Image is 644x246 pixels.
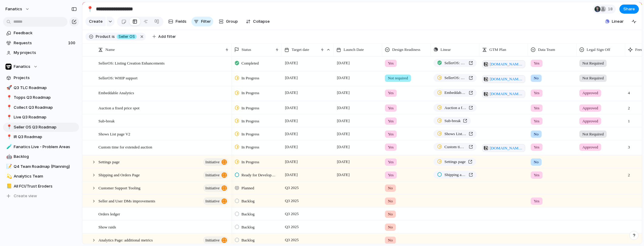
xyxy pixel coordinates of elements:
[5,173,12,179] button: 💫
[283,117,299,124] span: [DATE]
[14,114,77,120] span: Live Q3 Roadmap
[98,59,165,66] span: SellerOS: Listing Creation Enhancements
[283,158,299,165] span: [DATE]
[3,191,79,201] button: Create view
[283,104,299,111] span: [DATE]
[335,143,351,150] span: [DATE]
[582,131,604,137] span: Not Required
[226,18,238,25] span: Group
[85,17,106,26] button: Create
[14,30,77,36] span: Feedback
[241,90,259,96] span: In Progress
[14,134,77,140] span: IR Q3 Roadmap
[335,104,351,111] span: [DATE]
[582,105,598,111] span: Approved
[335,117,351,124] span: [DATE]
[444,90,466,96] span: Embeddable Analytics
[3,113,79,122] div: 📍Live Q3 Roadmap
[534,159,539,165] span: No
[241,224,255,230] span: Backlog
[489,47,506,53] span: GTM Plan
[5,124,12,130] button: 📍
[205,184,220,192] span: initiative
[98,74,138,81] span: SellerOS: WHIP support
[283,171,299,178] span: [DATE]
[433,74,477,82] a: SellerOS: WHIP support
[283,89,299,96] span: [DATE]
[388,144,394,150] span: Yes
[482,144,525,152] a: [DOMAIN_NAME][URL]
[241,105,259,111] span: In Progress
[3,152,79,161] a: 🤖Backlog
[388,90,394,96] span: Yes
[14,40,66,46] span: Requests
[619,5,639,14] button: Share
[5,144,12,150] button: 🧪
[3,103,79,112] div: 📍Collect Q3 Roadmap
[625,87,632,96] span: 4
[335,59,351,67] span: [DATE]
[5,183,12,189] button: 📒
[14,50,77,56] span: My projects
[538,47,555,53] span: Data Team
[203,197,228,205] button: initiative
[444,158,466,165] span: Settings page
[3,162,79,171] a: 📝Q4 Team Roadmap (Planning)
[3,48,79,57] a: My projects
[3,123,79,132] div: 📍Seller OS Q3 Roadmap
[534,105,540,111] span: Yes
[388,118,394,124] span: Yes
[5,95,12,101] button: 📍
[149,32,180,41] button: Add filter
[388,105,394,111] span: Yes
[433,143,477,151] a: Custom time for extended auction
[490,61,523,67] span: [DOMAIN_NAME][URL]
[98,184,140,191] span: Customer Support Tooling
[14,154,77,160] span: Backlog
[98,210,120,217] span: Orders ledger
[534,90,540,96] span: Yes
[612,18,624,25] span: Linear
[444,118,461,124] span: Sub-break
[6,104,11,111] div: 📍
[292,47,309,53] span: Target date
[392,47,420,53] span: Design Readiness
[216,17,241,26] button: Group
[191,17,213,26] button: Filter
[158,34,176,39] span: Add filter
[205,236,220,244] span: initiative
[5,114,12,120] button: 📍
[14,183,77,189] span: All FCI/Trust Eroders
[388,75,408,81] span: Not required
[433,59,477,67] a: SellerOS: Listing Creation Enhancements
[241,131,259,137] span: In Progress
[203,184,228,192] button: initiative
[105,47,115,53] span: Name
[3,62,79,71] button: Fanatics
[98,117,115,124] span: Sub-break
[335,89,351,96] span: [DATE]
[3,132,79,141] a: 📍IR Q3 Roadmap
[112,34,115,39] span: is
[283,223,300,230] span: Q3 2025
[582,75,604,81] span: Not Required
[14,105,77,111] span: Collect Q3 Roadmap
[433,117,471,125] a: Sub-break
[444,75,466,81] span: SellerOS: WHIP support
[176,18,187,25] span: Fields
[3,73,79,82] a: Projects
[14,95,77,101] span: Topps Q3 Roadmap
[388,172,394,178] span: Yes
[335,130,351,137] span: [DATE]
[283,59,299,67] span: [DATE]
[3,172,79,181] div: 💫Analytics Team
[3,142,79,151] a: 🧪Fanatics Live - Problem Areas
[3,93,79,102] a: 📍Topps Q3 Roadmap
[625,115,632,124] span: 1
[253,18,270,25] span: Collapse
[166,17,189,26] button: Fields
[14,64,30,70] span: Fanatics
